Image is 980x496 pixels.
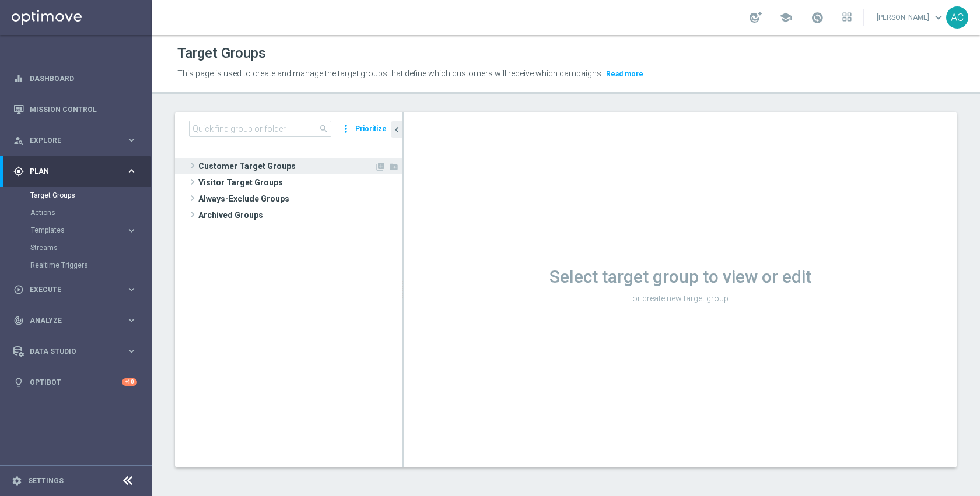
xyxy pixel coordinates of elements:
button: chevron_left [391,121,402,138]
h1: Target Groups [177,45,266,62]
div: +10 [122,378,137,386]
a: Optibot [30,367,122,397]
button: lightbulb Optibot +10 [13,378,138,387]
span: Templates [31,227,114,234]
i: keyboard_arrow_right [126,315,137,326]
div: Optibot [13,367,137,397]
i: keyboard_arrow_right [126,346,137,357]
div: Target Groups [30,187,150,204]
button: track_changes Analyze keyboard_arrow_right [13,316,138,325]
i: equalizer [13,73,24,84]
a: [PERSON_NAME]keyboard_arrow_down [876,9,946,26]
div: Analyze [13,315,126,326]
button: Prioritize [353,121,388,137]
div: Templates [30,221,150,239]
div: AC [946,6,968,29]
a: Mission Control [30,94,137,125]
h1: Select target group to view or edit [404,266,957,287]
a: Target Groups [30,191,121,200]
div: Realtime Triggers [30,256,150,274]
span: Plan [30,168,126,175]
button: equalizer Dashboard [13,74,138,83]
i: gps_fixed [13,166,24,177]
span: This page is used to create and manage the target groups that define which customers will receive... [177,69,603,78]
span: search [319,124,328,133]
i: keyboard_arrow_right [126,135,137,146]
span: Visitor Target Groups [198,174,402,191]
span: keyboard_arrow_down [932,11,945,24]
span: school [779,11,792,24]
span: Analyze [30,317,126,324]
button: Data Studio keyboard_arrow_right [13,347,138,356]
div: Streams [30,239,150,256]
i: person_search [13,135,24,146]
div: Actions [30,204,150,221]
button: Read more [605,68,645,80]
div: Plan [13,166,126,177]
i: settings [12,476,22,486]
span: Archived Groups [198,207,402,223]
a: Streams [30,243,121,252]
span: Explore [30,137,126,144]
i: more_vert [340,121,352,137]
p: or create new target group [404,293,957,304]
i: Add Folder [389,162,398,171]
a: Actions [30,208,121,217]
div: Mission Control [13,94,137,125]
i: keyboard_arrow_right [126,284,137,295]
span: Customer Target Groups [198,158,374,174]
a: Realtime Triggers [30,261,121,270]
i: play_circle_outline [13,284,24,295]
button: person_search Explore keyboard_arrow_right [13,136,138,145]
div: Explore [13,135,126,146]
span: Always-Exclude Groups [198,191,402,207]
i: track_changes [13,315,24,326]
span: Execute [30,286,126,293]
a: Settings [28,477,64,484]
i: keyboard_arrow_right [126,166,137,177]
i: Add Target group [376,162,385,171]
div: Execute [13,284,126,295]
div: Data Studio [13,346,126,357]
button: Mission Control [13,105,138,114]
input: Quick find group or folder [189,121,331,137]
button: gps_fixed Plan keyboard_arrow_right [13,167,138,176]
button: Templates keyboard_arrow_right [30,226,138,235]
a: Dashboard [30,63,137,94]
i: keyboard_arrow_right [126,225,137,236]
div: Templates [31,227,126,234]
button: play_circle_outline Execute keyboard_arrow_right [13,285,138,294]
span: Data Studio [30,348,126,355]
i: lightbulb [13,377,24,388]
i: chevron_left [391,124,402,135]
div: Dashboard [13,63,137,94]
